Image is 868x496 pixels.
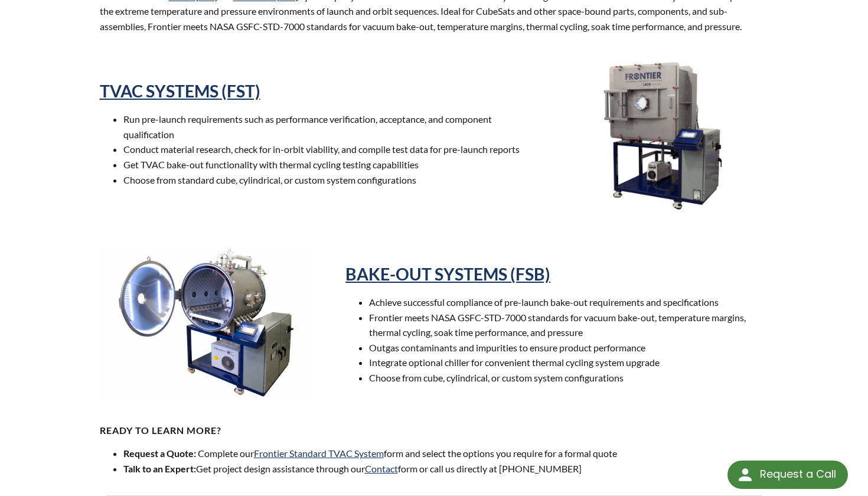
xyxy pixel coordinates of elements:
[100,425,221,436] strong: Ready to learn more?
[727,461,848,489] div: Request a Call
[100,234,312,411] img: 1P33891-P-I9.jpg
[369,310,768,340] li: Frontier meets NASA GSFC-STD-7000 standards for vacuum bake-out, temperature margins, thermal cyc...
[760,461,836,488] div: Request a Call
[369,355,768,370] li: Integrate optional chiller for convenient thermal cycling system upgrade
[365,463,398,474] a: Contact
[369,370,768,386] li: Choose from cube, cylindrical, or custom system configurations
[369,295,768,310] li: Achieve successful compliance of pre-launch bake-out requirements and specifications
[556,43,769,220] img: 3493241-Product_1000x562.jpg
[369,340,768,355] li: Outgas contaminants and impurities to ensure product performance
[123,172,523,188] li: Choose from standard cube, cylindrical, or custom system configurations
[398,463,582,474] span: form or call us directly at [PHONE_NUMBER]
[736,465,755,484] img: round button
[123,446,769,461] li: Complete our form and select the options you require for a formal quote
[196,463,365,474] span: Get project design assistance through our
[100,81,260,101] a: TVAC SYSTEMS (FST)
[123,157,523,172] li: Get TVAC bake-out functionality with thermal cycling testing capabilities
[123,463,196,474] strong: Talk to an Expert:
[123,142,523,157] li: Conduct material research, check for in-orbit viability, and compile test data for pre-launch rep...
[123,112,523,142] li: Run pre-launch requirements such as performance verification, acceptance, and component qualifica...
[254,448,384,459] a: Frontier Standard TVAC System
[123,448,196,459] strong: Request a Quote:
[345,264,550,284] a: BAKE-OUT SYSTEMS (FSB)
